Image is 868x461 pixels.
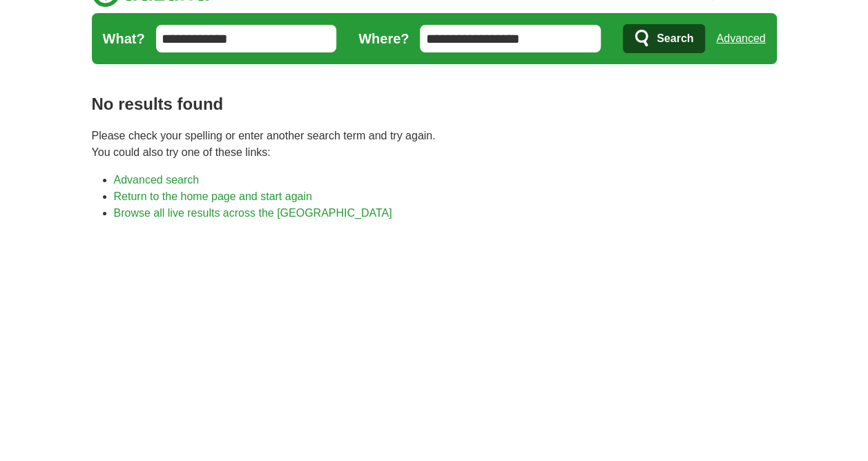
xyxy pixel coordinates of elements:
[716,25,765,52] a: Advanced
[623,24,705,53] button: Search
[92,92,777,117] h1: No results found
[92,128,777,161] p: Please check your spelling or enter another search term and try again. You could also try one of ...
[103,28,145,49] label: What?
[657,25,693,52] span: Search
[114,207,392,219] a: Browse all live results across the [GEOGRAPHIC_DATA]
[114,190,312,202] a: Return to the home page and start again
[114,174,200,186] a: Advanced search
[358,28,409,49] label: Where?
